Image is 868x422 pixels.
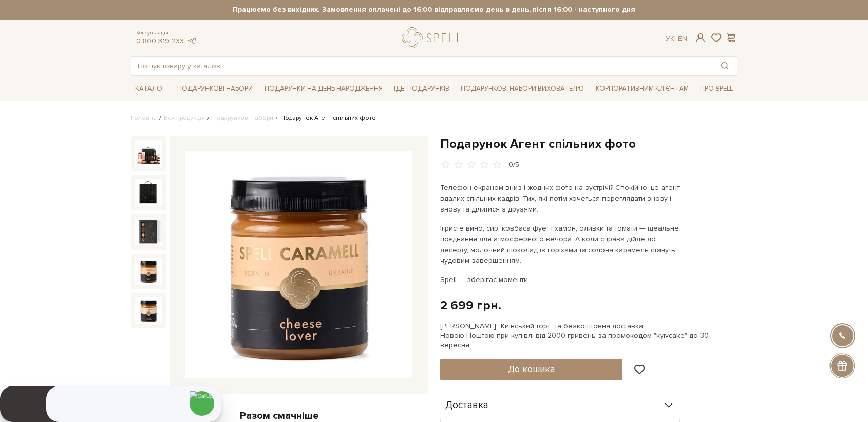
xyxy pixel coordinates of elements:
[674,34,676,43] span: |
[440,182,681,215] p: Телефон екраном вниз і жодних фото на зустрічі? Спокійно, це агент вдалих спільних кадрів. Тих, я...
[173,81,257,97] a: Подарункові набори
[135,297,162,324] img: Подарунок Агент спільних фото
[185,151,412,379] img: Подарунок Агент спільних фото
[131,57,713,75] input: Пошук товару у каталозі
[440,223,681,266] p: Ігристе вино, сир, ковбаса фует і хамон, оливки та томати — ідеальне поєднання для атмосферного в...
[136,30,197,37] span: Консультація:
[457,80,588,97] a: Подарункові набори вихователю
[696,81,737,97] a: Про Spell
[678,34,687,43] a: En
[440,136,737,152] h1: Подарунок Агент спільних фото
[440,297,501,313] div: 2 699 грн.
[131,5,737,14] strong: Працюємо без вихідних. Замовлення оплачені до 16:00 відправляємо день в день, після 16:00 - насту...
[592,80,693,97] a: Корпоративним клієнтам
[440,322,737,350] div: [PERSON_NAME] "Київський торт" та безкоштовна доставка Новою Поштою при купівлі від 2000 гривень ...
[402,27,466,48] a: logo
[131,114,157,122] a: Головна
[273,114,376,123] li: Подарунок Агент спільних фото
[440,274,681,285] p: Spell — зберігає моменти.
[440,359,622,380] button: До кошика
[135,218,162,245] img: Подарунок Агент спільних фото
[135,179,162,206] img: Подарунок Агент спільних фото
[666,34,687,43] div: Ук
[390,81,454,97] a: Ідеї подарунків
[135,140,162,167] img: Подарунок Агент спільних фото
[713,57,737,75] button: Пошук товару у каталозі
[260,81,387,97] a: Подарунки на День народження
[135,258,162,285] img: Подарунок Агент спільних фото
[445,401,488,410] span: Доставка
[136,37,184,45] a: 0 800 319 233
[508,363,555,375] span: До кошика
[212,114,273,122] a: Подарункові набори
[131,81,170,97] a: Каталог
[186,37,197,45] a: telegram
[164,114,205,122] a: Вся продукція
[508,160,519,170] div: 0/5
